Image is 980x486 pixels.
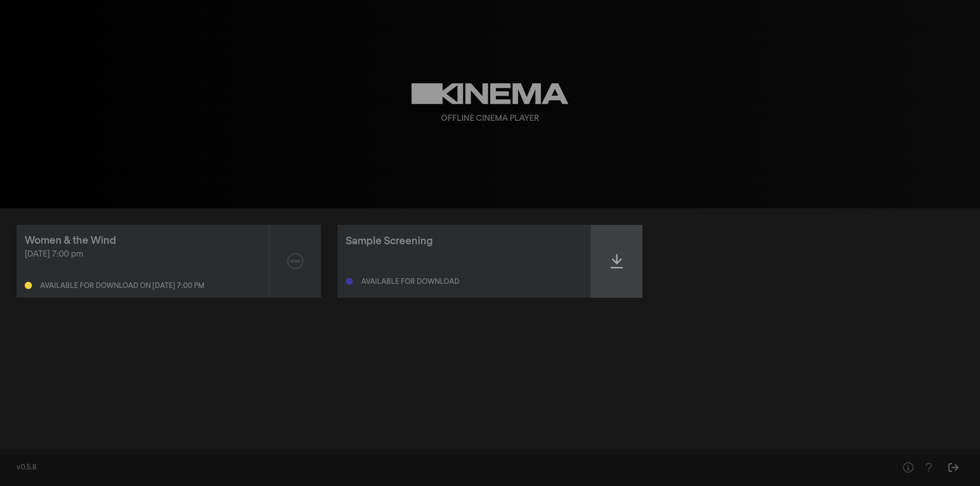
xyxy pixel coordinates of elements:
div: Available for download [361,278,459,285]
button: Help [918,457,939,478]
div: Offline Cinema Player [441,113,539,125]
div: v0.5.8 [16,462,877,473]
button: Help [898,457,918,478]
div: [DATE] 7:00 pm [25,248,261,261]
div: Available for download on [DATE] 7:00 pm [40,282,204,290]
button: Sign Out [943,457,964,478]
div: Women & the Wind [25,233,116,248]
div: Sample Screening [346,233,433,249]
